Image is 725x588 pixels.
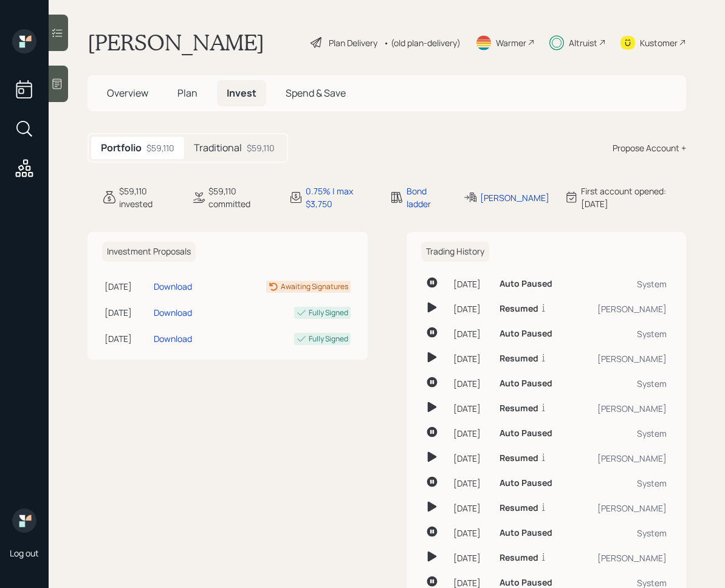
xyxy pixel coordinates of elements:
[500,378,552,389] h6: Auto Paused
[453,452,490,465] div: [DATE]
[281,281,348,292] div: Awaiting Signatures
[581,185,686,210] div: First account opened: [DATE]
[453,552,490,564] div: [DATE]
[453,502,490,514] div: [DATE]
[421,242,489,262] h6: Trading History
[578,477,667,490] div: System
[105,280,149,293] div: [DATE]
[578,402,667,415] div: [PERSON_NAME]
[453,303,490,315] div: [DATE]
[12,508,36,533] img: retirable_logo.png
[578,502,667,514] div: [PERSON_NAME]
[177,86,198,100] span: Plan
[500,553,538,563] h6: Resumed
[578,303,667,315] div: [PERSON_NAME]
[309,307,348,318] div: Fully Signed
[578,377,667,390] div: System
[453,377,490,390] div: [DATE]
[500,503,538,513] h6: Resumed
[453,278,490,290] div: [DATE]
[154,306,192,319] div: Download
[227,86,256,100] span: Invest
[500,578,552,588] h6: Auto Paused
[107,86,148,100] span: Overview
[500,403,538,414] h6: Resumed
[496,36,526,49] div: Warmer
[578,352,667,365] div: [PERSON_NAME]
[194,142,242,154] h5: Traditional
[306,185,375,210] div: 0.75% | max $3,750
[578,427,667,440] div: System
[247,142,275,154] div: $59,110
[500,329,552,339] h6: Auto Paused
[578,552,667,564] div: [PERSON_NAME]
[453,427,490,440] div: [DATE]
[640,36,678,49] div: Kustomer
[329,36,377,49] div: Plan Delivery
[453,327,490,340] div: [DATE]
[119,185,177,210] div: $59,110 invested
[569,36,597,49] div: Altruist
[383,36,461,49] div: • (old plan-delivery)
[146,142,174,154] div: $59,110
[578,527,667,539] div: System
[500,279,552,289] h6: Auto Paused
[10,547,39,559] div: Log out
[101,142,142,154] h5: Portfolio
[208,185,274,210] div: $59,110 committed
[500,428,552,439] h6: Auto Paused
[154,280,192,293] div: Download
[453,477,490,490] div: [DATE]
[88,29,264,56] h1: [PERSON_NAME]
[154,332,192,345] div: Download
[578,452,667,465] div: [PERSON_NAME]
[453,352,490,365] div: [DATE]
[613,142,686,154] div: Propose Account +
[500,354,538,364] h6: Resumed
[453,527,490,539] div: [DATE]
[500,453,538,463] h6: Resumed
[578,327,667,340] div: System
[500,304,538,314] h6: Resumed
[407,185,448,210] div: Bond ladder
[453,402,490,415] div: [DATE]
[102,242,196,262] h6: Investment Proposals
[500,478,552,488] h6: Auto Paused
[286,86,346,100] span: Spend & Save
[309,333,348,344] div: Fully Signed
[105,332,149,345] div: [DATE]
[500,528,552,538] h6: Auto Paused
[480,191,549,204] div: [PERSON_NAME]
[105,306,149,319] div: [DATE]
[578,278,667,290] div: System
